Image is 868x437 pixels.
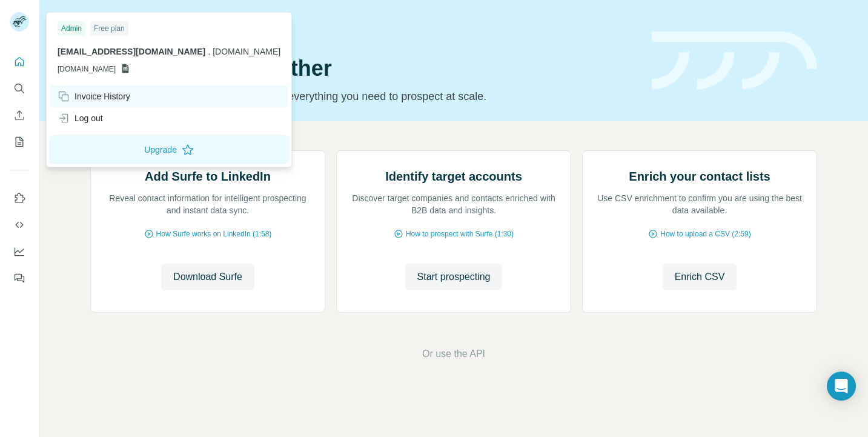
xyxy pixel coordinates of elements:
span: Download Surfe [173,270,242,284]
div: Invoice History [58,90,130,102]
span: How to prospect with Surfe (1:30) [406,229,514,239]
img: banner [652,32,817,90]
span: Start prospecting [417,270,491,284]
div: Quick start [90,22,637,35]
button: Search [10,78,29,99]
button: Enrich CSV [663,264,737,290]
div: Log out [58,112,103,124]
p: Reveal contact information for intelligent prospecting and instant data sync. [103,192,313,216]
button: Start prospecting [405,264,503,290]
button: Enrich CSV [10,104,29,126]
span: [DOMAIN_NAME] [58,64,116,75]
span: [DOMAIN_NAME] [213,47,280,56]
p: Discover target companies and contacts enriched with B2B data and insights. [349,192,558,216]
button: Dashboard [10,241,29,262]
span: [EMAIL_ADDRESS][DOMAIN_NAME] [58,47,205,56]
button: My lists [10,131,29,153]
h2: Enrich your contact lists [629,168,770,185]
div: Open Intercom Messenger [827,372,856,401]
button: Quick start [10,51,29,73]
button: Or use the API [422,347,485,361]
h1: Let’s prospect together [90,56,637,81]
p: Pick your starting point and we’ll provide everything you need to prospect at scale. [90,88,637,105]
p: Use CSV enrichment to confirm you are using the best data available. [595,192,804,216]
h2: Add Surfe to LinkedIn [145,168,271,185]
span: How to upload a CSV (2:59) [660,229,750,239]
button: Feedback [10,267,29,289]
h2: Identify target accounts [385,168,522,185]
button: Use Surfe on LinkedIn [10,187,29,209]
button: Upgrade [49,135,289,164]
span: Enrich CSV [675,270,725,284]
span: . [208,47,210,56]
button: Use Surfe API [10,214,29,236]
span: How Surfe works on LinkedIn (1:58) [156,229,272,239]
div: Admin [58,21,85,36]
button: Download Surfe [161,264,254,290]
div: Free plan [90,21,128,36]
